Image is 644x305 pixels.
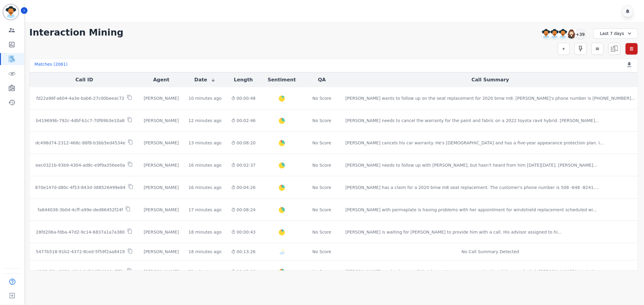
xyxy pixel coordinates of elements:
[231,95,256,101] div: 00:00:48
[231,249,256,255] div: 00:13:26
[268,76,296,83] button: Sentiment
[345,269,617,275] div: [PERSON_NAME] received an email that her car's appearance projection claim was denied. [PERSON_NA...
[36,269,124,275] p: b337c78a-3350-48b9-8dfd-5f36919e77fe
[312,207,332,213] div: No Score
[75,76,93,83] button: Call ID
[144,95,179,101] div: [PERSON_NAME]
[29,27,123,38] h1: Interaction Mining
[188,207,221,213] div: 17 minutes ago
[345,140,604,146] div: [PERSON_NAME] cancels his car warranty. He's [DEMOGRAPHIC_DATA] and has a five-year appearance pr...
[231,140,256,146] div: 00:08:20
[312,249,332,255] div: No Score
[144,118,179,124] div: [PERSON_NAME]
[312,184,332,190] div: No Score
[36,249,125,255] p: 5477b518-91b2-4372-8ced-5f59f2aa8419
[194,76,216,83] button: Date
[144,162,179,168] div: [PERSON_NAME]
[144,229,179,235] div: [PERSON_NAME]
[575,29,585,39] div: +39
[36,229,125,235] p: 28fd206a-fdba-47d2-9c14-6837a1a7a380
[312,118,332,124] div: No Score
[345,162,597,168] div: [PERSON_NAME] needs to follow up with [PERSON_NAME], but hasn't heard from him [DATE][DATE]. [PER...
[144,207,179,213] div: [PERSON_NAME]
[153,76,169,83] button: Agent
[231,269,256,275] div: 00:05:02
[188,95,221,101] div: 10 minutes ago
[312,229,332,235] div: No Score
[35,140,125,146] p: dc498d74-2312-468c-88f8-b3bb5ed4534e
[38,207,123,213] p: fa844038-3b0d-4cff-a99e-ded86452f24f
[231,162,256,168] div: 00:02:37
[345,249,635,255] div: No Call Summary Detected
[188,249,221,255] div: 18 minutes ago
[345,229,562,235] div: [PERSON_NAME] is waiting for [PERSON_NAME] to provide him with a call. His advisor assigned to hi...
[36,118,124,124] p: b419699b-792c-4dbf-b1c7-70f69b3e10a8
[472,76,509,83] button: Call Summary
[4,5,18,19] img: Bordered avatar
[234,76,253,83] button: Length
[231,229,256,235] div: 00:00:43
[188,140,221,146] div: 13 minutes ago
[312,95,332,101] div: No Score
[345,184,599,190] div: [PERSON_NAME] has a claim for a 2020 bmw m8 seat replacement. The customer's phone number is 508 ...
[345,118,599,124] div: [PERSON_NAME] needs to cancel the warranty for the paint and fabric on a 2022 toyota rav4 hybrid....
[35,184,125,190] p: 870e147d-d80c-4f53-843d-388526499e84
[34,61,68,70] div: Matches ( 2061 )
[188,229,221,235] div: 18 minutes ago
[312,162,332,168] div: No Score
[188,162,221,168] div: 16 minutes ago
[231,207,256,213] div: 00:08:24
[188,269,221,275] div: 21 minutes ago
[188,118,221,124] div: 12 minutes ago
[231,118,256,124] div: 00:02:46
[593,28,638,39] div: Last 7 days
[345,207,597,213] div: [PERSON_NAME] with permaplate is having problems with her appointment for windshield replacement ...
[144,249,179,255] div: [PERSON_NAME]
[144,140,179,146] div: [PERSON_NAME]
[144,184,179,190] div: [PERSON_NAME]
[36,95,124,101] p: fd22a96f-a604-4a3e-bab6-27c00beeac72
[144,269,179,275] div: [PERSON_NAME]
[36,162,125,168] p: eec0321b-93b9-4304-ad8c-e9f9a356ee0a
[312,269,332,275] div: No Score
[188,184,221,190] div: 16 minutes ago
[312,140,332,146] div: No Score
[318,76,326,83] button: QA
[231,184,256,190] div: 00:04:26
[345,95,635,101] div: [PERSON_NAME] wants to follow up on the seat replacement for 2020 bmw m8. [PERSON_NAME]'s phone n...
